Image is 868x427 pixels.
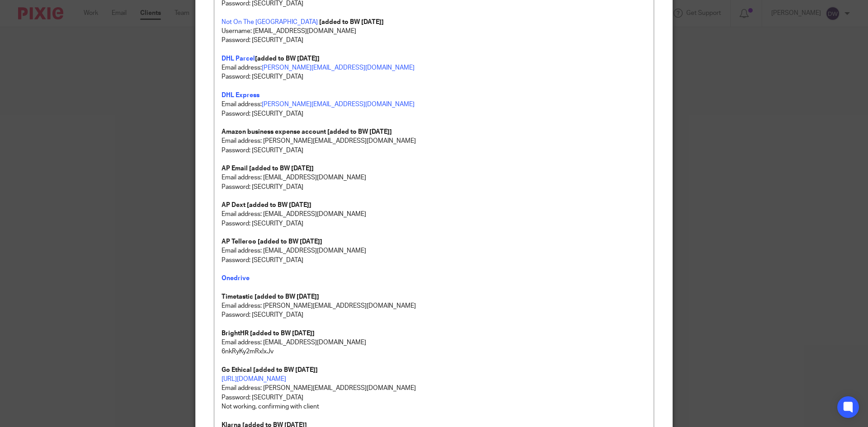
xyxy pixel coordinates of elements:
[262,101,415,108] a: [PERSON_NAME][EMAIL_ADDRESS][DOMAIN_NAME]
[258,239,322,245] strong: [added to BW [DATE]]
[262,65,415,71] a: [PERSON_NAME][EMAIL_ADDRESS][DOMAIN_NAME]
[222,56,255,62] a: DHL Parcel
[222,100,646,109] p: Email address:
[222,367,252,373] strong: Go Ethical
[222,246,646,255] p: Email address: [EMAIL_ADDRESS][DOMAIN_NAME]
[222,92,259,99] a: DHL Express
[327,129,392,135] strong: [added to BW [DATE]]
[222,330,249,337] strong: BrightHR
[250,330,315,337] strong: [added to BW [DATE]]
[222,136,646,145] p: Email address: [PERSON_NAME][EMAIL_ADDRESS][DOMAIN_NAME]
[222,54,646,73] p: Email address:
[319,19,384,25] strong: [added to BW [DATE]]
[222,210,646,219] p: Email address: [EMAIL_ADDRESS][DOMAIN_NAME]
[222,72,646,81] p: Password: [SECURITY_DATA]
[222,36,646,45] p: Password: [SECURITY_DATA]
[222,165,314,172] strong: AP Email [added to BW [DATE]]
[222,219,646,228] p: Password: [SECURITY_DATA]
[222,239,256,245] strong: AP Telleroo
[222,376,286,382] a: [URL][DOMAIN_NAME]
[222,275,250,282] a: Onedrive
[222,338,646,347] p: Email address: [EMAIL_ADDRESS][DOMAIN_NAME]
[222,294,253,300] strong: Timetastic
[222,129,326,135] strong: Amazon business expense account
[222,202,311,208] strong: AP Dext [added to BW [DATE]]
[222,173,646,182] p: Email address: [EMAIL_ADDRESS][DOMAIN_NAME]
[222,347,646,411] p: 6nkRyKy2mRx!xJv Email address: [PERSON_NAME][EMAIL_ADDRESS][DOMAIN_NAME] Password: [SECURITY_DATA...
[222,109,646,118] p: Password: [SECURITY_DATA]
[222,310,646,319] p: Password: [SECURITY_DATA]
[222,146,646,155] p: Password: [SECURITY_DATA]
[222,256,646,265] p: Password: [SECURITY_DATA]
[222,183,646,192] p: Password: [SECURITY_DATA]
[222,19,318,25] a: Not On The [GEOGRAPHIC_DATA]
[222,301,646,310] p: Email address: [PERSON_NAME][EMAIL_ADDRESS][DOMAIN_NAME]
[255,56,320,62] strong: [added to BW [DATE]]
[222,27,646,36] p: Username: [EMAIL_ADDRESS][DOMAIN_NAME]
[255,294,319,300] strong: [added to BW [DATE]]
[253,367,318,373] strong: [added to BW [DATE]]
